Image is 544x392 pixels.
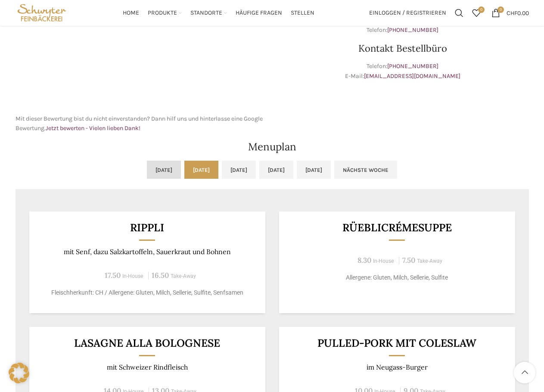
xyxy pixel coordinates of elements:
span: 17.50 [105,271,121,280]
span: Take-Away [171,273,196,279]
p: Mit dieser Bewertung bist du nicht einverstanden? Dann hilf uns und hinterlasse eine Google Bewer... [16,114,268,134]
p: Telefon: E-Mail: [277,62,529,81]
p: mit Schweizer Rindfleisch [40,363,255,371]
span: CHF [507,9,517,16]
a: 0 [468,4,485,22]
a: Site logo [16,9,68,16]
a: 0 CHF0.00 [487,4,533,22]
p: Allergene: Gluten, Milch, Sellerie, Sulfite [289,273,504,282]
bdi: 0.00 [507,9,529,16]
a: Stellen [291,4,314,22]
a: [PHONE_NUMBER] [387,26,438,34]
a: [DATE] [184,161,218,179]
span: 0 [497,6,504,13]
a: [DATE] [259,161,293,179]
span: Take-Away [417,258,442,264]
span: Stellen [291,9,314,17]
h3: Kontakt Bestellbüro [277,44,529,53]
a: [DATE] [147,161,181,179]
h3: Pulled-Pork mit Coleslaw [289,338,504,348]
span: Standorte [190,9,222,17]
h3: Rüeblicrémesuppe [289,222,504,233]
a: Standorte [190,4,227,22]
a: Scroll to top button [514,362,535,383]
a: Nächste Woche [334,161,397,179]
span: 0 [478,6,485,13]
a: Produkte [148,4,182,22]
h3: LASAGNE ALLA BOLOGNESE [40,338,255,348]
a: Einloggen / Registrieren [365,4,451,22]
div: Meine Wunschliste [468,4,485,22]
a: [DATE] [222,161,256,179]
span: In-House [373,258,394,264]
p: Fleischherkunft: CH / Allergene: Gluten, Milch, Sellerie, Sulfite, Senfsamen [40,288,255,297]
span: Produkte [148,9,177,17]
span: Häufige Fragen [236,9,282,17]
p: mit Senf, dazu Salzkartoffeln, Sauerkraut und Bohnen [40,248,255,256]
span: In-House [122,273,143,279]
a: Home [123,4,139,22]
span: 8.30 [357,255,371,265]
a: [EMAIL_ADDRESS][DOMAIN_NAME] [364,72,460,80]
a: Jetzt bewerten - Vielen lieben Dank! [46,124,140,132]
a: Häufige Fragen [236,4,282,22]
span: 16.50 [152,271,169,280]
a: Suchen [451,4,468,22]
span: 7.50 [402,255,415,265]
h3: Rippli [40,222,255,233]
span: Home [123,9,139,17]
a: [PHONE_NUMBER] [387,62,438,70]
p: im Neugass-Burger [289,363,504,371]
span: Einloggen / Registrieren [369,10,446,16]
div: Main navigation [72,4,364,22]
a: [DATE] [297,161,331,179]
h2: Menuplan [16,142,529,152]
